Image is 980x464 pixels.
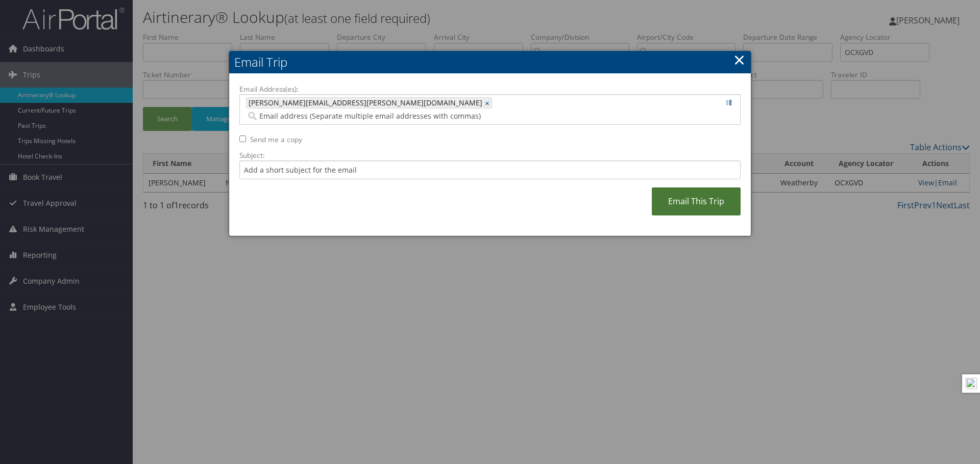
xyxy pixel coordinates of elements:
[723,100,731,105] img: ajax-loader.gif
[239,150,741,160] label: Subject:
[246,111,580,121] input: Email address (Separate multiple email addresses with commas)
[250,134,302,145] label: Send me a copy
[239,160,741,179] input: Add a short subject for the email
[229,51,751,73] h2: Email Trip
[485,98,492,108] a: ×
[239,84,741,94] label: Email Address(es):
[652,187,741,215] a: Email This Trip
[247,98,482,108] span: [PERSON_NAME][EMAIL_ADDRESS][PERSON_NAME][DOMAIN_NAME]
[733,49,745,70] a: ×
